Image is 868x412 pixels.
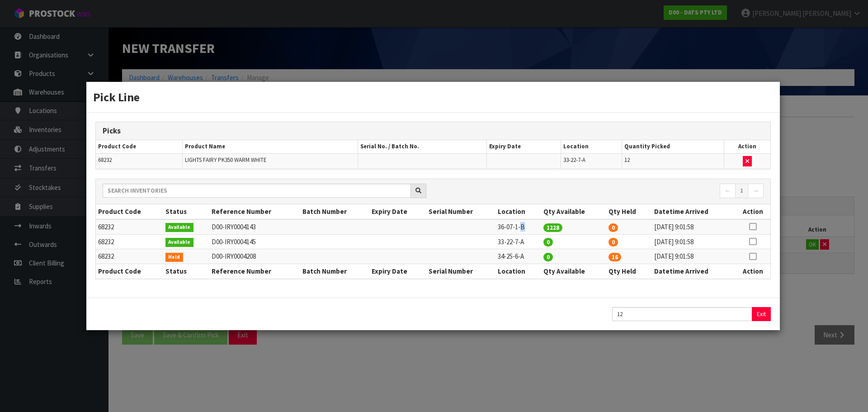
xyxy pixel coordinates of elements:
span: Available [165,223,194,232]
td: [DATE] 9:01:58 [652,234,735,249]
input: Search inventories [103,184,411,198]
td: 36-07-1-B [495,219,541,234]
h3: Pick Line [93,89,773,105]
td: 68232 [96,234,163,249]
th: Datetime Arrived [652,264,735,279]
span: 12 [624,156,630,164]
th: Qty Held [606,264,652,279]
th: Status [163,264,210,279]
td: 68232 [96,219,163,234]
th: Action [735,204,770,219]
td: [DATE] 9:01:58 [652,249,735,264]
span: 0 [543,253,553,261]
input: Quantity Picked [612,307,752,321]
th: Action [735,264,770,279]
th: Datetime Arrived [652,204,735,219]
nav: Page navigation [440,184,764,199]
span: Held [165,253,184,262]
th: Qty Available [541,204,606,219]
td: 68232 [96,249,163,264]
th: Qty Available [541,264,606,279]
th: Reference Number [209,264,300,279]
span: 68232 [98,156,112,164]
th: Location [561,140,622,153]
th: Reference Number [209,204,300,219]
th: Product Code [96,140,182,153]
th: Location [495,264,541,279]
button: Exit [752,307,771,321]
td: 33-22-7-A [495,234,541,249]
td: D00-IRY0004145 [209,234,300,249]
th: Expiry Date [369,204,426,219]
th: Product Code [96,204,163,219]
td: [DATE] 9:01:58 [652,219,735,234]
th: Serial Number [426,264,495,279]
th: Action [724,140,770,153]
h3: Picks [103,127,764,135]
a: 1 [735,184,748,198]
span: 0 [543,238,553,246]
span: 1228 [543,223,562,232]
th: Serial Number [426,204,495,219]
th: Expiry Date [369,264,426,279]
th: Batch Number [300,204,369,219]
span: 0 [609,223,618,232]
th: Expiry Date [486,140,561,153]
th: Product Name [182,140,358,153]
td: 34-25-6-A [495,249,541,264]
a: ← [720,184,736,198]
span: LIGHTS FAIRY PK350 WARM WHITE [185,156,267,164]
th: Quantity Picked [622,140,724,153]
th: Qty Held [606,204,652,219]
td: D00-IRY0004143 [209,219,300,234]
span: Available [165,238,194,247]
span: 33-22-7-A [563,156,585,164]
th: Location [495,204,541,219]
th: Serial No. / Batch No. [358,140,486,153]
th: Product Code [96,264,163,279]
td: D00-IRY0004208 [209,249,300,264]
span: 0 [609,238,618,246]
th: Status [163,204,210,219]
span: 16 [609,253,621,261]
a: → [748,184,764,198]
th: Batch Number [300,264,369,279]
